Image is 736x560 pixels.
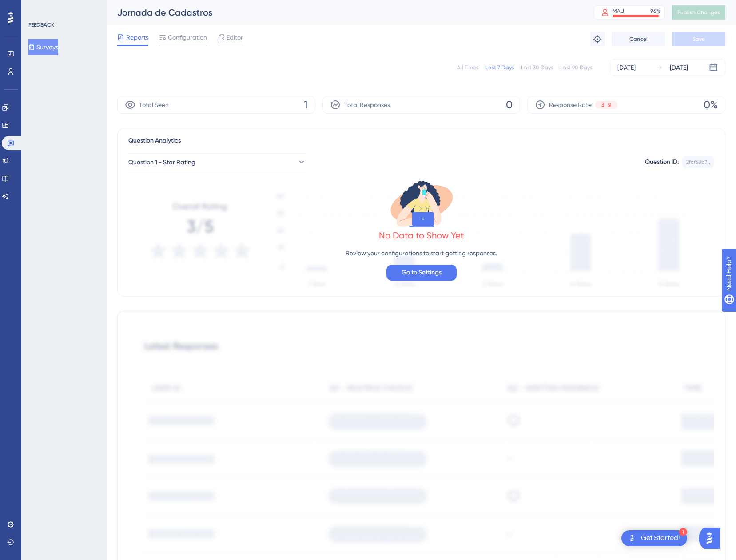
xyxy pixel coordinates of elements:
div: [DATE] [670,62,688,73]
div: No Data to Show Yet [379,229,464,242]
div: Last 90 Days [560,64,592,71]
div: 96 % [650,8,660,15]
img: launcher-image-alternative-text [627,533,637,544]
div: MAU [613,8,624,15]
span: Publish Changes [677,9,720,16]
span: Question Analytics [128,135,181,146]
iframe: UserGuiding AI Assistant Launcher [699,525,725,552]
div: All Times [457,64,478,71]
p: Review your configurations to start getting responses. [346,248,497,258]
span: 3 [601,101,604,108]
div: 2fcf68b7... [686,159,710,166]
button: Go to Settings [386,265,457,281]
div: Open Get Started! checklist, remaining modules: 1 [621,530,687,546]
span: Go to Settings [402,267,442,278]
button: Cancel [612,32,665,46]
span: Need Help? [21,2,56,13]
button: Save [672,32,725,46]
span: Configuration [168,32,207,43]
div: Last 7 Days [485,64,514,71]
div: 1 [679,528,687,536]
span: 0 [506,98,513,112]
div: Last 30 Days [521,64,553,71]
div: Jornada de Cadastros [117,6,572,19]
div: [DATE] [617,62,636,73]
span: Total Responses [344,99,390,110]
span: Cancel [629,36,648,43]
span: 1 [304,98,308,112]
div: Get Started! [641,533,680,543]
span: Save [692,36,705,43]
button: Surveys [28,39,58,55]
span: 0% [704,98,718,112]
span: Question 1 - Star Rating [128,157,195,167]
button: Question 1 - Star Rating [128,153,306,171]
span: Editor [227,32,243,43]
button: Publish Changes [672,5,725,20]
span: Response Rate [549,99,592,110]
span: Total Seen [139,99,169,110]
span: Reports [126,32,148,43]
div: Question ID: [645,156,679,168]
div: FEEDBACK [28,21,54,28]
